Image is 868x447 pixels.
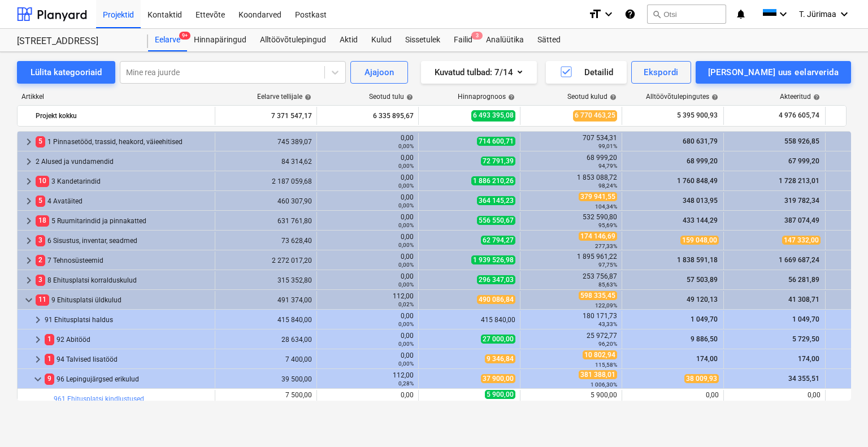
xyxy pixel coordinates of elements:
small: 0,00% [398,242,414,248]
span: 348 013,95 [682,197,719,205]
div: 180 171,73 [525,312,617,328]
span: 174,00 [797,355,821,363]
span: 174 146,69 [579,232,617,241]
span: 2 [36,255,45,266]
a: Failid3 [447,29,479,51]
i: keyboard_arrow_down [776,7,790,21]
span: 296 347,03 [477,275,515,284]
span: 433 144,29 [682,216,719,224]
span: help [302,94,311,101]
small: 277,33% [595,243,617,249]
span: 1 838 591,18 [676,256,719,264]
div: 39 500,00 [220,375,312,383]
button: Ajajoon [350,61,408,84]
small: 0,00% [398,183,414,189]
span: 37 900,00 [481,374,515,383]
div: 415 840,00 [220,316,312,324]
div: 5 Ruumitarindid ja pinnakatted [36,212,210,230]
small: 122,09% [595,302,617,309]
span: 147 332,00 [782,236,821,245]
div: 0,00 [627,391,719,407]
span: keyboard_arrow_right [22,214,36,228]
div: Kuvatud tulbad : 7/14 [435,65,523,80]
span: 41 308,71 [787,296,821,303]
span: 9 [45,374,54,384]
div: 92 Abitööd [45,331,210,349]
div: 745 389,07 [220,138,312,146]
small: 0,02% [398,301,414,307]
div: 0,00 [322,272,414,288]
button: Kuvatud tulbad:7/14 [421,61,537,84]
div: 7 371 547,17 [220,107,312,125]
span: 1 049,70 [689,315,719,323]
span: 598 335,45 [579,291,617,300]
div: 1 853 088,72 [525,173,617,189]
span: keyboard_arrow_right [31,333,45,346]
small: 85,63% [598,281,617,288]
div: 7 Tehnosüsteemid [36,251,210,270]
span: keyboard_arrow_right [22,155,36,168]
small: 0,00% [398,222,414,228]
span: 381 388,01 [579,370,617,379]
span: 34 355,51 [787,375,821,383]
span: 3 [471,32,483,40]
button: Lülita kategooriaid [17,61,115,84]
span: 5 [36,196,45,206]
div: Failid [447,29,479,51]
span: 9+ [179,32,190,40]
span: 680 631,79 [682,137,719,145]
span: 159 048,00 [680,236,719,245]
div: Seotud tulu [369,93,413,101]
div: 8 Ehitusplatsi korralduskulud [36,271,210,289]
a: Kulud [364,29,398,51]
a: Alltöövõtulepingud [253,29,333,51]
div: 9 Ehitusplatsi üldkulud [36,291,210,309]
small: 0,00% [398,321,414,327]
span: 62 794,27 [481,236,515,245]
span: 1 728 213,01 [778,177,821,185]
div: 2 272 017,20 [220,257,312,264]
div: Akteeritud [780,93,820,101]
a: Analüütika [479,29,531,51]
span: keyboard_arrow_right [22,135,36,149]
div: 0,00 [322,213,414,229]
span: 6 770 463,25 [573,110,617,121]
span: 1 [45,354,54,364]
span: 387 074,49 [783,216,821,224]
div: 4 Avatäited [36,192,210,210]
a: Sätted [531,29,567,51]
div: 0,00 [322,312,414,328]
iframe: Chat Widget [811,393,868,447]
span: keyboard_arrow_right [22,234,36,248]
div: 315 352,80 [220,276,312,284]
span: 174,00 [695,355,719,363]
div: 0,00 [322,233,414,249]
div: 3 Kandetarindid [36,172,210,190]
i: format_size [588,7,602,21]
span: 1 669 687,24 [778,256,821,264]
button: Detailid [546,61,627,84]
a: Hinnapäringud [187,29,253,51]
small: 99,01% [598,143,617,149]
span: 67 999,20 [787,157,821,165]
div: 84 314,62 [220,158,312,166]
span: keyboard_arrow_right [22,254,36,267]
span: 56 281,89 [787,276,821,284]
span: T. Jürimaa [799,10,836,19]
span: help [811,94,820,101]
div: Artikkel [17,93,215,101]
span: 27 000,00 [481,335,515,344]
span: keyboard_arrow_right [31,313,45,327]
span: 4 976 605,74 [778,111,821,120]
small: 0,00 @ 0,00 [688,400,719,406]
span: 319 782,34 [783,197,821,205]
div: 96 Lepingujärgsed erikulud [45,370,210,388]
small: 43,33% [598,321,617,327]
span: 5 [36,136,45,147]
span: 6 493 395,08 [471,110,515,121]
div: 94 Talvised lisatööd [45,350,210,368]
span: 3 [36,235,45,246]
div: Hinnaprognoos [458,93,515,101]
